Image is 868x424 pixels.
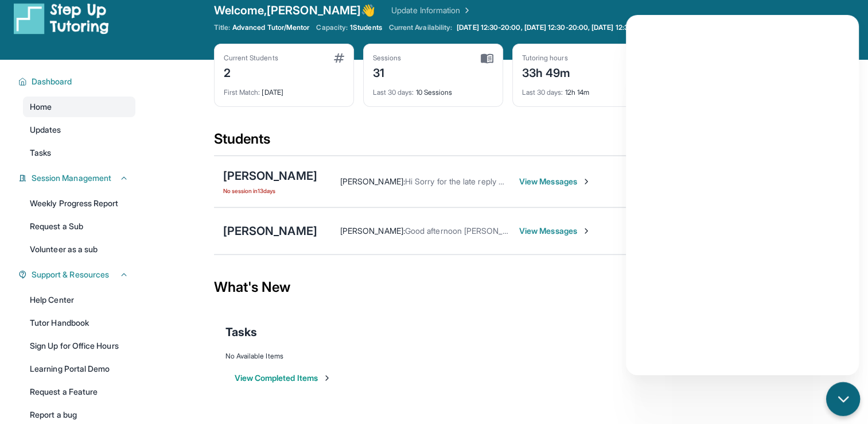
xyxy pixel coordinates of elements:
[23,313,135,333] a: Tutor Handbook
[214,23,230,32] span: Title:
[224,88,260,97] span: First Match :
[225,352,790,361] div: No Available Items
[23,120,135,140] a: Updates
[14,2,109,34] img: logo
[232,23,309,32] span: Advanced Tutor/Mentor
[23,359,135,379] a: Learning Portal Demo
[522,81,643,97] div: 12h 14m
[30,124,61,136] span: Updates
[223,186,317,195] span: No session in 13 days
[223,223,317,239] div: [PERSON_NAME]
[23,239,135,260] a: Volunteer as a sub
[454,23,723,32] a: [DATE] 12:30-20:00, [DATE] 12:30-20:00, [DATE] 12:30-18:00, [DATE] 12:30-20:00
[373,81,493,97] div: 10 Sessions
[30,101,52,113] span: Home
[391,5,472,16] a: Update Information
[23,336,135,356] a: Sign Up for Office Hours
[32,76,72,87] span: Dashboard
[460,5,472,16] img: Chevron Right
[30,147,51,159] span: Tasks
[23,290,135,310] a: Help Center
[340,226,405,236] span: [PERSON_NAME] :
[224,53,278,63] div: Current Students
[214,262,801,313] div: What's New
[23,193,135,214] a: Weekly Progress Report
[224,63,278,81] div: 2
[32,269,109,280] span: Support & Resources
[826,382,860,416] button: chat-button
[350,23,382,32] span: 1 Students
[23,142,135,163] a: Tasks
[23,216,135,237] a: Request a Sub
[214,2,376,18] span: Welcome, [PERSON_NAME] 👋
[481,53,493,64] img: card
[340,176,405,186] span: [PERSON_NAME] :
[373,88,414,97] span: Last 30 days :
[334,53,344,63] img: card
[522,63,571,81] div: 33h 49m
[582,177,591,186] img: Chevron-Right
[224,81,344,97] div: [DATE]
[223,168,317,184] div: [PERSON_NAME]
[235,372,332,384] button: View Completed Items
[373,63,402,81] div: 31
[519,176,591,187] span: View Messages
[27,76,129,87] button: Dashboard
[214,130,801,155] div: Students
[582,226,591,236] img: Chevron-Right
[522,88,563,97] span: Last 30 days :
[27,172,129,184] button: Session Management
[225,324,257,340] span: Tasks
[23,381,135,402] a: Request a Feature
[316,23,348,32] span: Capacity:
[457,23,721,32] span: [DATE] 12:30-20:00, [DATE] 12:30-20:00, [DATE] 12:30-18:00, [DATE] 12:30-20:00
[23,97,135,117] a: Home
[389,23,452,32] span: Current Availability:
[373,53,402,63] div: Sessions
[32,172,111,184] span: Session Management
[519,225,591,237] span: View Messages
[626,15,859,375] iframe: Chatbot
[522,53,571,63] div: Tutoring hours
[27,269,129,280] button: Support & Resources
